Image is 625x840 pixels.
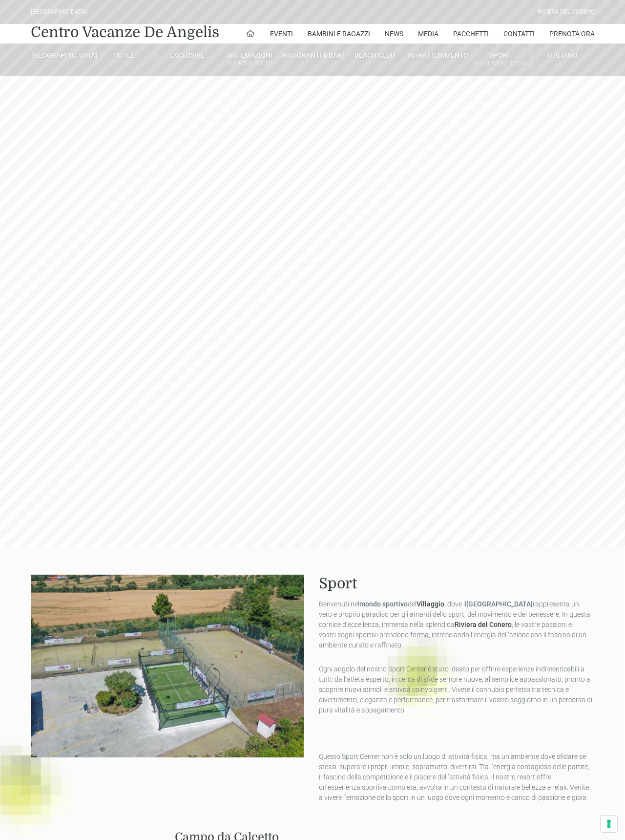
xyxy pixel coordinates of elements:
[93,51,156,60] a: Hotel
[469,51,532,69] a: SportAll Season Tennis
[319,575,592,592] h2: Sport
[418,24,438,43] a: Media
[31,575,304,757] img: SportCenter1920x1280
[548,51,578,59] span: Italiano
[319,599,592,650] p: Benvenuti nel del , dove il rappresenta un vero e proprio paradiso per gli amanti dello sport, de...
[385,24,403,43] a: News
[31,22,219,42] a: Centro Vacanze De Angelis
[281,51,344,60] a: Ristoranti & Bar
[406,51,469,60] a: Intrattenimento
[532,51,594,60] a: Italiano
[319,664,592,715] p: Ogni angolo del nostro Sport Center è stato ideato per offrire esperienze indimenticabili a tutti...
[503,24,535,43] a: Contatti
[466,600,533,608] strong: [GEOGRAPHIC_DATA]
[218,59,280,68] small: Rooms & Suites
[31,51,93,60] a: [GEOGRAPHIC_DATA]
[308,24,370,43] a: Bambini e Ragazzi
[344,51,406,60] a: Beach Club
[453,24,489,43] a: Pacchetti
[549,24,595,43] a: Prenota Ora
[156,51,218,60] a: Exclusive
[319,752,592,803] p: Questo Sport Center non è solo un luogo di attività fisica, ma un ambiente dove sfidare se stessi...
[359,600,408,608] strong: mondo sportivo
[31,7,87,17] div: [GEOGRAPHIC_DATA]
[601,816,617,832] button: Le tue preferenze relative al consenso per le tecnologie di tracciamento
[455,621,512,628] a: Riviera del Conero
[417,600,444,608] a: Villaggio
[270,24,293,43] a: Eventi
[469,59,531,68] small: All Season Tennis
[538,7,595,17] div: Riviera Del Conero
[218,51,281,69] a: SistemazioniRooms & Suites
